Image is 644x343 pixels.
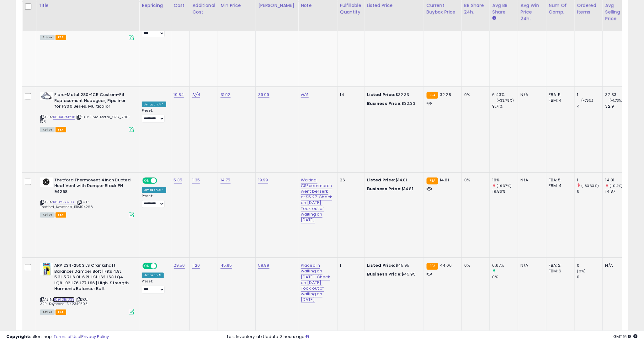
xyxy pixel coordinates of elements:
[521,2,544,22] div: Avg Win Price 24h.
[221,2,253,9] div: Min Price
[577,263,603,269] div: 0
[143,178,151,183] span: ON
[549,98,570,103] div: FBM: 4
[192,177,200,184] a: 1.35
[367,177,396,183] b: Listed Price:
[367,92,396,98] b: Listed Price:
[56,127,66,132] span: FBA
[40,263,134,314] div: ASIN:
[56,310,66,315] span: FBA
[440,177,449,183] span: 14.81
[492,263,518,269] div: 6.67%
[549,183,570,189] div: FBM: 4
[367,92,419,98] div: $32.33
[258,263,269,269] a: 59.99
[367,263,396,269] b: Listed Price:
[340,92,359,98] div: 14
[427,178,438,185] small: FBA
[40,92,53,100] img: 41fEp3YhzbL._SL40_.jpg
[577,189,603,195] div: 6
[40,310,55,315] span: All listings currently available for purchase on Amazon
[340,2,362,15] div: Fulfillable Quantity
[440,263,452,269] span: 44.06
[367,271,402,277] b: Business Price:
[301,92,308,98] a: N/A
[614,334,638,340] span: 2025-09-16 16:18 GMT
[427,92,438,99] small: FBA
[56,212,66,218] span: FBA
[605,189,631,195] div: 14.87
[367,186,402,192] b: Business Price:
[258,177,268,184] a: 19.99
[221,263,232,269] a: 45.95
[40,263,53,276] img: 51ECmO8m6yL._SL40_.jpg
[221,177,231,184] a: 14.75
[605,178,631,183] div: 14.81
[174,177,183,184] a: 5.35
[54,334,80,340] a: Terms of Use
[258,2,295,9] div: [PERSON_NAME]
[440,92,451,98] span: 32.28
[142,2,168,9] div: Repricing
[492,15,496,21] small: Avg BB Share.
[609,184,623,189] small: (-0.4%)
[521,263,541,269] div: N/A
[192,2,215,15] div: Additional Cost
[56,35,66,40] span: FBA
[174,2,187,9] div: Cost
[577,275,603,280] div: 0
[174,92,184,98] a: 19.84
[464,2,487,15] div: BB Share 24h.
[156,264,166,269] span: OFF
[53,297,75,303] a: B09TSB73S3
[174,263,185,269] a: 29.50
[40,178,134,217] div: ASIN:
[549,263,570,269] div: FBA: 2
[577,104,603,109] div: 4
[143,264,151,269] span: ON
[142,273,164,278] div: Amazon AI
[367,101,419,106] div: $32.33
[53,115,75,120] a: B004F7MYXK
[492,2,515,15] div: Avg BB Share
[156,178,166,183] span: OFF
[577,178,603,183] div: 1
[142,194,166,208] div: Preset:
[192,263,200,269] a: 1.20
[577,92,603,98] div: 1
[301,2,335,9] div: Note
[464,263,485,269] div: 0%
[367,178,419,183] div: $14.81
[301,263,330,303] a: Placed in waiting on [DATE]. Check on [DATE]. Took out of waiting on [DATE]
[192,92,200,98] a: N/A
[340,263,359,269] div: 1
[40,200,93,209] span: | SKU: Thetford_Keystone_BBM94268
[549,269,570,274] div: FBM: 6
[301,177,333,223] a: Waiting. CSEcommerce went berserk at $5.27. Check on [DATE]. Took out of waiting on [DATE]
[40,297,88,307] span: | SKU: ARP_Keystone_A142342503
[464,178,485,183] div: 0%
[54,92,130,111] b: Fibre-Metal 280-1CR Custom-Fit Replacement Headgear, Pipeliner for F300 Series, Multicolor
[605,263,626,269] div: N/A
[549,178,570,183] div: FBA: 5
[497,184,512,189] small: (-9.37%)
[605,92,631,98] div: 32.33
[549,92,570,98] div: FBA: 5
[40,35,55,40] span: All listings currently available for purchase on Amazon
[367,272,419,277] div: $45.95
[605,2,628,22] div: Avg Selling Price
[577,2,600,15] div: Ordered Items
[521,178,541,183] div: N/A
[609,98,624,103] small: (-1.73%)
[367,186,419,192] div: $14.81
[39,2,136,9] div: Title
[427,2,459,15] div: Current Buybox Price
[142,109,166,123] div: Preset:
[40,7,134,40] div: ASIN:
[54,178,130,197] b: Thetford Thermovent 4 inch Ducted Heat Vent with Damper Black PN 94268
[227,334,638,340] div: Last InventoryLab Update: 3 hours ago.
[6,334,29,340] strong: Copyright
[54,263,130,294] b: ARP 234-2503 LS Crankshaft Balancer Damper Bolt | Fits 4.8L 5.3L 5.7L 6.0L 6.2L LS1 LS2 LS3 LQ4 L...
[605,104,631,109] div: 32.9
[427,263,438,270] small: FBA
